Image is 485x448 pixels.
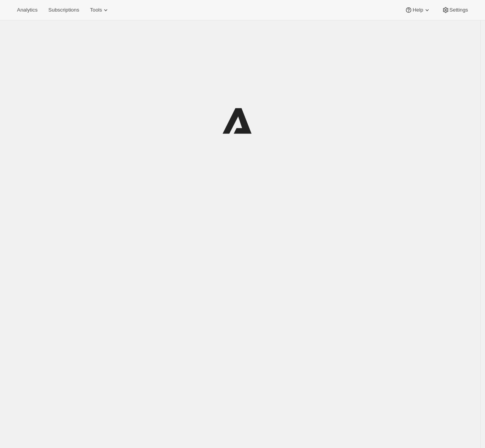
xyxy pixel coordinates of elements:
[85,5,114,15] button: Tools
[44,5,84,15] button: Subscriptions
[412,7,423,13] span: Help
[450,7,468,13] span: Settings
[17,7,37,13] span: Analytics
[400,5,435,15] button: Help
[90,7,102,13] span: Tools
[437,5,473,15] button: Settings
[48,7,79,13] span: Subscriptions
[12,5,42,15] button: Analytics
